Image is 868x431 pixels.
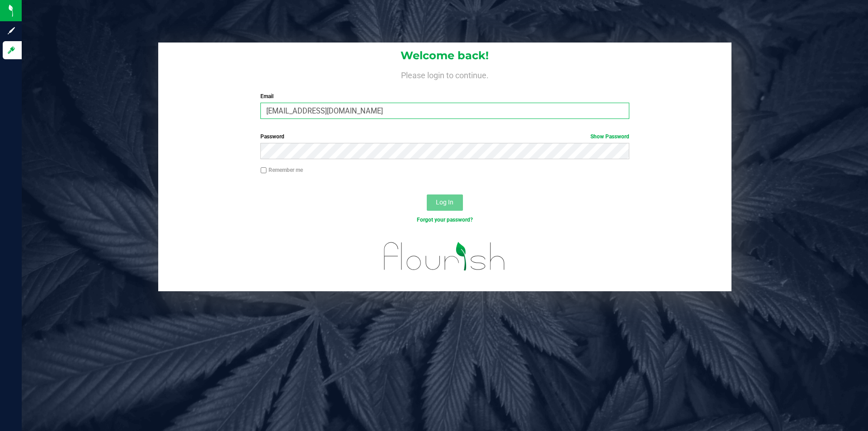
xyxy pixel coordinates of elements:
[260,133,284,140] span: Password
[417,217,473,223] a: Forgot your password?
[7,46,16,55] inline-svg: Log in
[427,194,463,211] button: Log In
[373,233,516,279] img: flourish_logo.svg
[436,199,453,206] span: Log In
[260,166,303,174] label: Remember me
[158,50,731,62] h1: Welcome back!
[7,26,16,35] inline-svg: Sign up
[158,69,731,80] h4: Please login to continue.
[260,167,267,174] input: Remember me
[590,133,629,140] a: Show Password
[260,92,629,100] label: Email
